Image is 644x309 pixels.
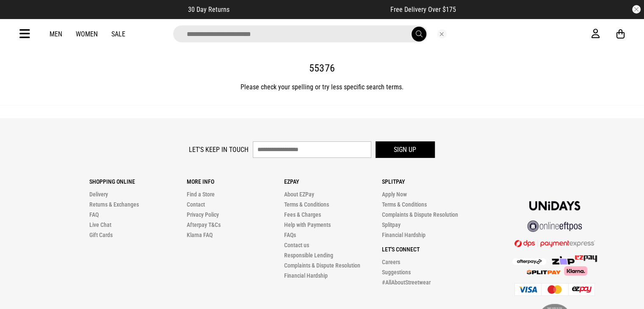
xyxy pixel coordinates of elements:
a: Returns & Exchanges [89,201,139,208]
a: Sale [111,30,125,38]
a: Complaints & Dispute Resolution [381,211,458,218]
a: Delivery [89,191,108,198]
a: Men [50,30,62,38]
img: Splitpay [575,255,597,262]
p: Shopping Online [89,178,187,185]
img: Splitpay [527,270,561,274]
button: Close search [437,29,447,39]
p: More Info [187,178,284,185]
h4: Please check your spelling or try less specific search terms. [20,82,625,92]
span: 30 Day Returns [188,6,229,14]
a: Fees & Charges [284,211,321,218]
img: Zip [551,256,575,265]
a: Afterpay T&Cs [187,221,221,228]
img: DPS [514,240,595,247]
p: Let's Connect [381,246,479,253]
span: Free Delivery Over $175 [390,6,456,14]
h1: 55376 [20,62,625,75]
a: Responsible Lending [284,252,333,259]
button: Open LiveChat chat widget [7,3,32,29]
a: Help with Payments [284,221,331,228]
a: Suggestions [381,269,410,276]
a: About EZPay [284,191,314,198]
label: Let's keep in touch [189,146,249,154]
a: FAQs [284,232,296,238]
a: Terms & Conditions [284,201,329,208]
a: Splitpay [381,221,400,228]
img: Afterpay [512,258,546,265]
a: Live Chat [89,221,111,228]
a: Careers [381,259,400,265]
a: FAQ [89,211,99,218]
img: Unidays [529,201,580,210]
a: Klarna FAQ [187,232,213,238]
a: Contact us [284,242,309,248]
p: Ezpay [284,178,381,185]
a: Terms & Conditions [381,201,426,208]
a: Find a Store [187,191,215,198]
p: Splitpay [381,178,479,185]
a: Privacy Policy [187,211,219,218]
a: Complaints & Dispute Resolution [284,262,360,269]
button: Sign up [376,141,435,158]
iframe: Customer reviews powered by Trustpilot [246,5,373,14]
a: #AllAboutStreetwear [381,279,430,286]
img: Klarna [561,266,587,276]
img: Cards [514,283,595,296]
a: Apply Now [381,191,406,198]
a: Women [76,30,98,38]
a: Financial Hardship [284,272,328,279]
img: online eftpos [527,221,582,232]
a: Gift Cards [89,232,113,238]
a: Financial Hardship [381,232,425,238]
a: Contact [187,201,205,208]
